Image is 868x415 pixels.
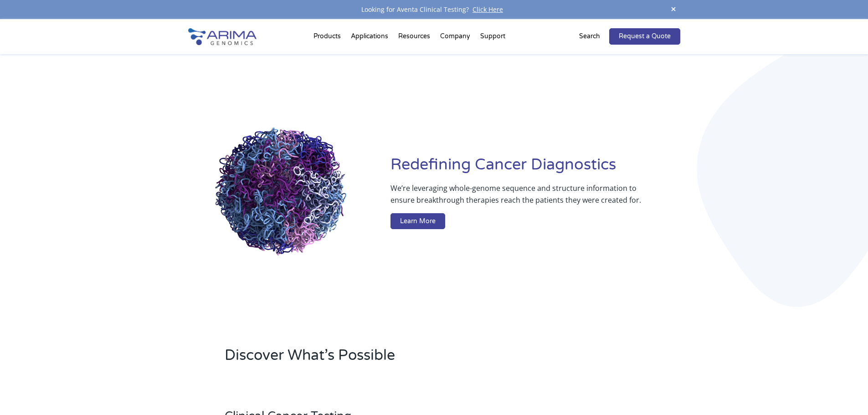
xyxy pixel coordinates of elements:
[469,5,507,14] a: Click Here
[188,28,257,45] img: Arima-Genomics-logo
[390,182,643,213] p: We’re leveraging whole-genome sequence and structure information to ensure breakthrough therapies...
[188,4,680,15] div: Looking for Aventa Clinical Testing?
[609,28,680,45] a: Request a Quote
[390,213,445,230] a: Learn More
[225,345,550,373] h2: Discover What’s Possible
[579,31,600,42] p: Search
[390,154,680,182] h1: Redefining Cancer Diagnostics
